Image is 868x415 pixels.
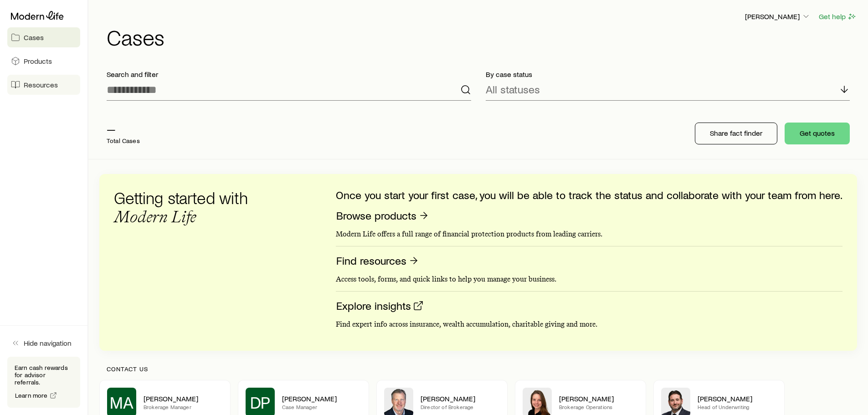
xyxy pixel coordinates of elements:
[818,11,857,22] button: Get help
[114,207,196,226] span: Modern Life
[282,394,361,403] p: [PERSON_NAME]
[110,393,134,411] span: MA
[336,209,430,223] a: Browse products
[114,189,260,226] h3: Getting started with
[107,137,140,144] p: Total Cases
[24,338,72,348] span: Hide navigation
[7,75,80,95] a: Resources
[745,12,811,21] p: [PERSON_NAME]
[107,26,857,48] h1: Cases
[336,254,420,268] a: Find resources
[15,392,48,399] span: Learn more
[7,51,80,71] a: Products
[107,365,850,373] p: Contact us
[559,394,638,403] p: [PERSON_NAME]
[24,33,44,42] span: Cases
[698,394,777,403] p: [PERSON_NAME]
[785,123,850,144] button: Get quotes
[336,299,424,313] a: Explore insights
[15,364,73,386] p: Earn cash rewards for advisor referrals.
[698,403,777,410] p: Head of Underwriting
[7,333,80,353] button: Hide navigation
[745,11,811,22] button: [PERSON_NAME]
[486,70,850,79] p: By case status
[486,83,540,96] p: All statuses
[421,394,500,403] p: [PERSON_NAME]
[710,128,762,138] p: Share fact finder
[421,403,500,410] p: Director of Brokerage
[107,123,140,135] p: —
[695,123,777,144] button: Share fact finder
[7,357,80,408] div: Earn cash rewards for advisor referrals.Learn more
[250,393,271,411] span: DP
[336,189,842,201] p: Once you start your first case, you will be able to track the status and collaborate with your te...
[144,403,223,410] p: Brokerage Manager
[336,230,842,239] p: Modern Life offers a full range of financial protection products from leading carriers.
[107,70,471,79] p: Search and filter
[24,80,58,89] span: Resources
[24,56,52,66] span: Products
[144,394,223,403] p: [PERSON_NAME]
[336,320,842,329] p: Find expert info across insurance, wealth accumulation, charitable giving and more.
[336,275,842,284] p: Access tools, forms, and quick links to help you manage your business.
[7,27,80,47] a: Cases
[282,403,361,410] p: Case Manager
[559,403,638,410] p: Brokerage Operations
